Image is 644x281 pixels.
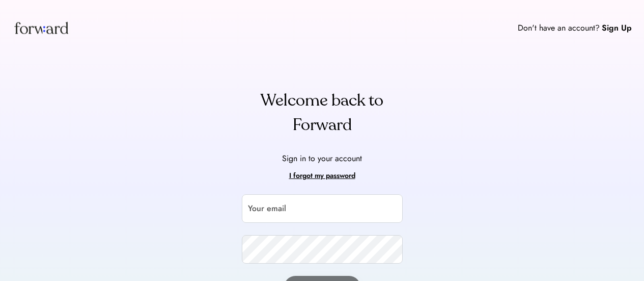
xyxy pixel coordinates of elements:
div: Sign in to your account [282,152,362,165]
img: Forward logo [12,12,70,43]
div: Welcome back to Forward [242,88,403,137]
div: Don't have an account? [518,22,600,34]
div: I forgot my password [289,170,355,182]
div: Sign Up [602,22,632,34]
